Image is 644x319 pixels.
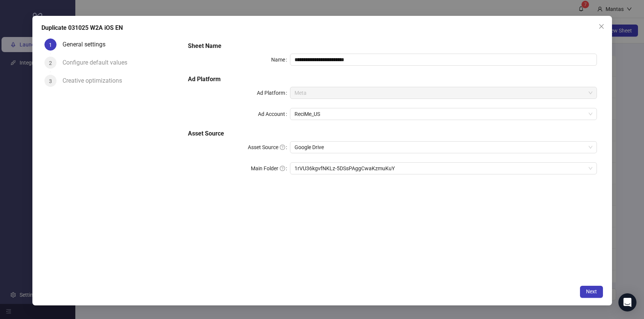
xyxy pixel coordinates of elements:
[251,162,290,174] label: Main Folder
[49,60,52,66] span: 2
[598,23,604,29] span: close
[258,108,290,120] label: Ad Account
[49,78,52,84] span: 3
[271,54,290,66] label: Name
[295,163,592,174] span: 1rVU36kgvfNKLz-5DSsPAggCwaKzmuKuY
[49,42,52,48] span: 1
[295,142,592,153] span: Google Drive
[290,54,597,66] input: Name
[580,286,603,298] button: Next
[586,289,597,295] span: Next
[280,145,285,150] span: question-circle
[188,129,597,138] h5: Asset Source
[280,166,285,171] span: question-circle
[295,87,592,99] span: Meta
[188,42,597,51] h5: Sheet Name
[41,23,603,32] div: Duplicate 031025 W2A iOS EN
[257,87,290,99] label: Ad Platform
[618,293,636,311] div: Open Intercom Messenger
[63,75,128,87] div: Creative optimizations
[63,57,133,69] div: Configure default values
[295,108,592,120] span: ReciMe_US
[63,39,111,51] div: General settings
[595,20,607,32] button: Close
[188,75,597,84] h5: Ad Platform
[248,141,290,153] label: Asset Source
